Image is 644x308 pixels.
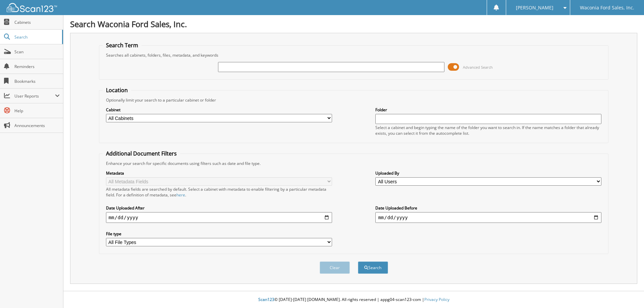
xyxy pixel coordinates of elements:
div: Searches all cabinets, folders, files, metadata, and keywords [103,52,605,58]
div: Enhance your search for specific documents using filters such as date and file type. [103,161,605,166]
div: All metadata fields are searched by default. Select a cabinet with metadata to enable filtering b... [106,186,332,198]
h1: Search Waconia Ford Sales, Inc. [70,18,637,29]
label: File type [106,231,332,237]
div: Select a cabinet and begin typing the name of the folder you want to search in. If the name match... [375,125,601,136]
span: Reminders [14,64,60,69]
input: start [106,212,332,223]
label: Folder [375,107,601,113]
button: Search [358,261,388,274]
span: Announcements [14,123,60,128]
span: [PERSON_NAME] [516,6,553,10]
a: Privacy Policy [424,297,449,302]
button: Clear [320,261,350,274]
label: Cabinet [106,107,332,113]
span: Cabinets [14,19,60,25]
legend: Search Term [103,42,142,49]
div: Optionally limit your search to a particular cabinet or folder [103,97,605,103]
div: © [DATE]-[DATE] [DOMAIN_NAME]. All rights reserved | appg04-scan123-com | [63,292,644,308]
img: scan123-logo-white.svg [7,3,57,12]
span: User Reports [14,93,55,99]
span: Search [14,34,59,40]
label: Metadata [106,170,332,176]
input: end [375,212,601,223]
span: Advanced Search [463,65,493,70]
label: Date Uploaded Before [375,205,601,211]
label: Uploaded By [375,170,601,176]
span: Scan123 [258,297,274,302]
a: here [176,192,185,198]
span: Help [14,108,60,114]
span: Bookmarks [14,78,60,84]
label: Date Uploaded After [106,205,332,211]
span: Scan [14,49,60,55]
legend: Location [103,86,131,94]
span: Waconia Ford Sales, Inc. [580,6,634,10]
legend: Additional Document Filters [103,150,180,157]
